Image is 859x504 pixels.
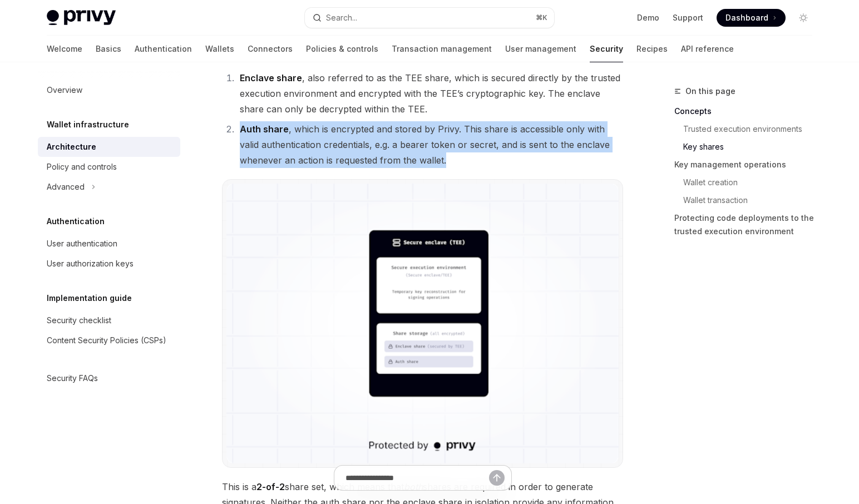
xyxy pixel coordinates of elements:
[236,70,623,117] li: , also referred to as the TEE share, which is secured directly by the trusted execution environme...
[590,36,623,62] a: Security
[505,36,576,62] a: User management
[240,123,289,135] strong: Auth share
[674,191,821,209] a: Wallet transaction
[96,36,121,62] a: Basics
[47,118,129,131] h5: Wallet infrastructure
[674,120,821,138] a: Trusted execution environments
[47,257,134,270] div: User authorization keys
[47,10,116,26] img: light logo
[38,177,180,197] button: Toggle Advanced section
[47,83,82,97] div: Overview
[674,209,821,240] a: Protecting code deployments to the trusted execution environment
[47,180,85,194] div: Advanced
[345,466,489,490] input: Ask a question...
[38,254,180,274] a: User authorization keys
[306,36,378,62] a: Policies & controls
[326,11,357,24] div: Search...
[305,8,554,28] button: Open search
[685,85,735,98] span: On this page
[38,137,180,157] a: Architecture
[47,160,117,174] div: Policy and controls
[636,36,668,62] a: Recipes
[205,36,234,62] a: Wallets
[637,12,659,23] a: Demo
[794,9,812,27] button: Toggle dark mode
[536,13,547,22] span: ⌘ K
[135,36,192,62] a: Authentication
[674,138,821,156] a: Key shares
[38,310,180,330] a: Security checklist
[38,157,180,177] a: Policy and controls
[47,314,111,327] div: Security checklist
[226,184,619,463] img: Trusted execution environment key shares
[392,36,492,62] a: Transaction management
[681,36,734,62] a: API reference
[38,80,180,100] a: Overview
[674,156,821,174] a: Key management operations
[717,9,786,27] a: Dashboard
[240,72,302,83] strong: Enclave share
[38,368,180,388] a: Security FAQs
[38,234,180,254] a: User authentication
[674,102,821,120] a: Concepts
[248,36,293,62] a: Connectors
[725,12,768,23] span: Dashboard
[489,470,505,486] button: Send message
[47,36,82,62] a: Welcome
[47,215,105,228] h5: Authentication
[47,140,96,154] div: Architecture
[47,334,166,347] div: Content Security Policies (CSPs)
[47,291,132,305] h5: Implementation guide
[673,12,703,23] a: Support
[47,372,98,385] div: Security FAQs
[674,174,821,191] a: Wallet creation
[47,237,117,250] div: User authentication
[236,121,623,168] li: , which is encrypted and stored by Privy. This share is accessible only with valid authentication...
[38,330,180,350] a: Content Security Policies (CSPs)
